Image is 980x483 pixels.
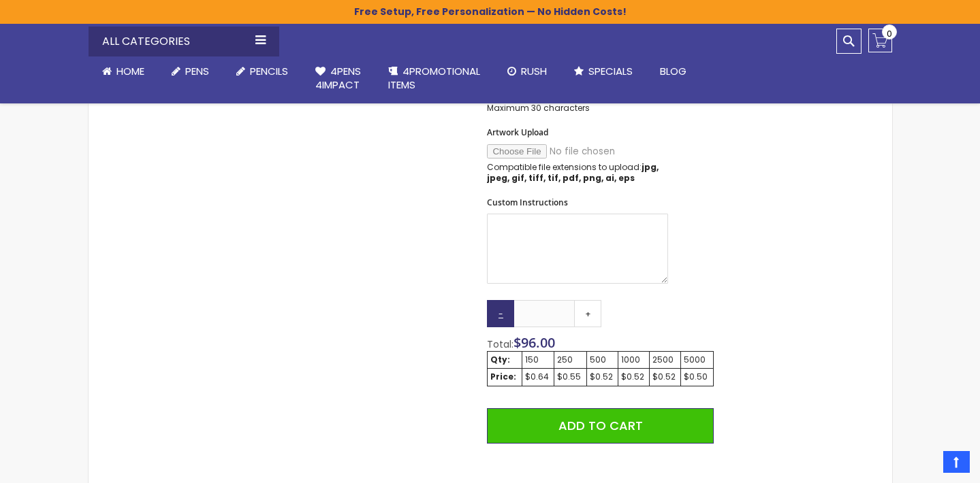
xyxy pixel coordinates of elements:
[487,162,668,184] p: Compatible file extensions to upload:
[250,64,288,78] span: Pencils
[487,408,713,444] button: Add to Cart
[621,354,646,365] div: 1000
[89,27,279,56] div: All Categories
[116,64,144,78] span: Home
[887,27,892,40] span: 0
[574,300,601,327] a: +
[513,333,555,352] span: $
[375,56,494,101] a: 4PROMOTIONALITEMS
[525,354,551,365] div: 150
[590,371,615,382] div: $0.52
[487,197,568,208] span: Custom Instructions
[684,354,710,365] div: 5000
[487,103,668,114] p: Maximum 30 characters
[525,371,551,382] div: $0.64
[652,354,678,365] div: 2500
[521,333,555,352] span: 96.00
[684,371,710,382] div: $0.50
[558,417,643,434] span: Add to Cart
[302,56,375,101] a: 4Pens4impact
[588,64,633,78] span: Specials
[660,64,686,78] span: Blog
[185,64,209,78] span: Pens
[560,56,646,86] a: Specials
[868,29,892,52] a: 0
[487,337,513,351] span: Total:
[490,354,510,365] strong: Qty:
[487,300,514,327] a: -
[557,354,583,365] div: 250
[590,354,615,365] div: 500
[557,371,583,382] div: $0.55
[521,64,547,78] span: Rush
[487,161,659,184] strong: jpg, jpeg, gif, tiff, tif, pdf, png, ai, eps
[89,56,158,86] a: Home
[494,56,560,86] a: Rush
[621,371,646,382] div: $0.52
[652,371,678,382] div: $0.52
[646,56,700,86] a: Blog
[388,64,480,92] span: 4PROMOTIONAL ITEMS
[490,371,516,382] strong: Price:
[223,56,302,86] a: Pencils
[943,451,970,473] a: Top
[315,64,361,92] span: 4Pens 4impact
[158,56,223,86] a: Pens
[487,127,548,138] span: Artwork Upload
